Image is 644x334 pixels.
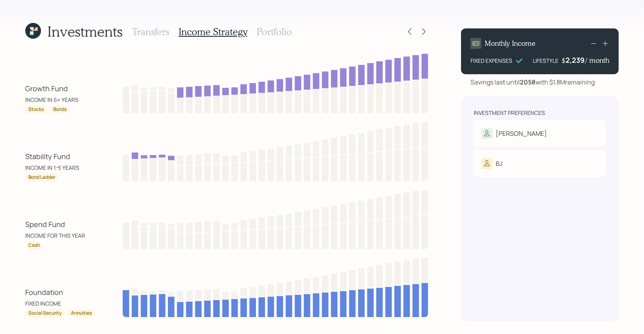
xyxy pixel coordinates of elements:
[25,163,79,172] div: INCOME IN 1-5 YEARS
[25,151,70,162] div: Stability Fund
[28,174,55,181] div: Bond Ladder
[28,242,40,249] div: Cash
[25,231,85,240] div: INCOME FOR THIS YEAR
[28,106,44,113] div: Stocks
[25,219,65,230] div: Spend Fund
[585,56,609,65] h4: / month
[496,129,547,138] div: [PERSON_NAME]
[25,287,63,298] div: Foundation
[25,299,61,308] div: FIXED INCOME
[25,96,78,104] div: INCOME IN 6+ YEARS
[47,23,123,40] h1: Investments
[566,55,585,65] div: 2,239
[257,26,292,38] h3: Portfolio
[28,310,62,317] div: Social Security
[520,78,536,86] b: 2058
[533,56,558,65] div: LIFESTYLE
[485,39,536,48] h4: Monthly Income
[562,56,566,65] h4: $
[470,56,512,65] div: FIXED EXPENSES
[71,310,92,317] div: Annuities
[470,77,595,87] div: Savings last until with $1.8M remaining
[474,109,545,117] div: Investment Preferences
[132,26,169,38] h3: Transfers
[179,26,247,38] h3: Income Strategy
[53,106,67,113] div: Bonds
[25,83,68,94] div: Growth Fund
[496,159,502,168] div: BJ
